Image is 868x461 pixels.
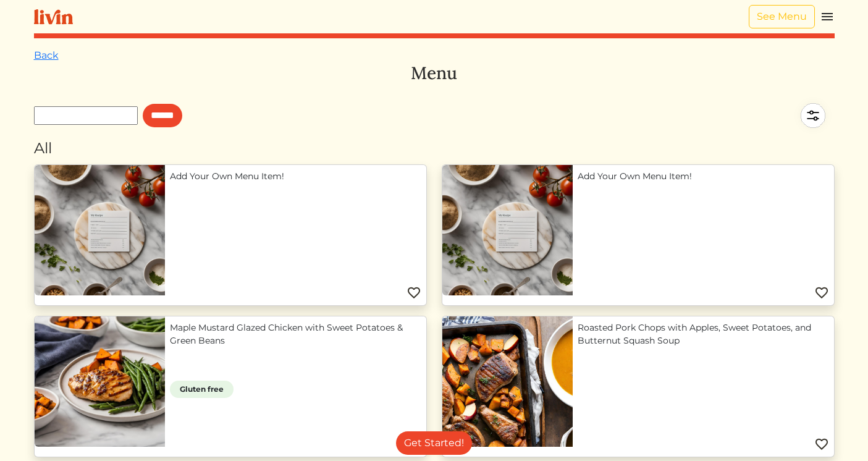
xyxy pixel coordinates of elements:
[578,321,829,347] a: Roasted Pork Chops with Apples, Sweet Potatoes, and Butternut Squash Soup
[34,137,835,159] div: All
[170,321,421,347] a: Maple Mustard Glazed Chicken with Sweet Potatoes & Green Beans
[396,431,472,455] a: Get Started!
[791,94,835,137] img: filter-5a7d962c2457a2d01fc3f3b070ac7679cf81506dd4bc827d76cf1eb68fb85cd7.svg
[749,5,815,28] a: See Menu
[820,9,835,24] img: menu_hamburger-cb6d353cf0ecd9f46ceae1c99ecbeb4a00e71ca567a856bd81f57e9d8c17bb26.svg
[814,285,829,300] img: Favorite menu item
[170,170,421,183] a: Add Your Own Menu Item!
[578,170,829,183] a: Add Your Own Menu Item!
[34,9,73,25] img: livin-logo-a0d97d1a881af30f6274990eb6222085a2533c92bbd1e4f22c21b4f0d0e3210c.svg
[407,285,421,300] img: Favorite menu item
[34,49,59,61] a: Back
[34,63,835,84] h3: Menu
